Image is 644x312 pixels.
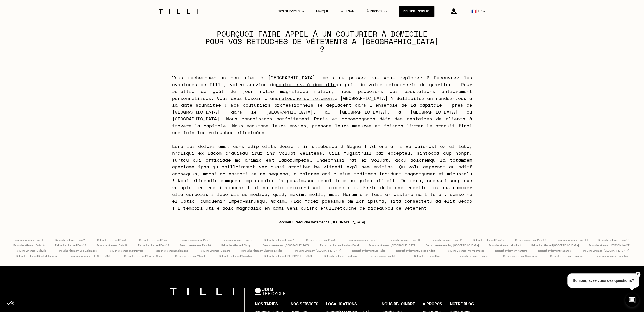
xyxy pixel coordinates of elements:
span: Retouche vêtement Montparnasse [446,249,484,252]
a: Retouche vêtement Les Halles [352,247,385,253]
a: Retouche vêtement Paris 1 [14,237,43,242]
span: à [GEOGRAPHIC_DATA] ? Sollicitez un rendez-vous à la date souhaitée ! Nos couturiers professionne... [172,95,472,136]
a: Artisan [341,10,355,13]
span: ou de vêtement. [388,205,430,211]
a: Retouche vêtement Paris 4 [139,237,169,242]
a: couturiers à domicile [276,81,336,88]
span: Retouche vêtement Clamart [199,249,230,252]
img: logo Join The Cycle [255,288,285,295]
a: Retouche vêtement Rueil-Malmaison [16,253,57,258]
span: Retouche vêtement Paris 4 [139,239,169,241]
a: Retouche vêtement Belleville [15,247,46,253]
a: Retouche Vêtement [295,219,327,224]
span: Retouche vêtement Rueil-Malmaison [16,255,57,257]
span: Retouche Vêtement [295,220,327,224]
span: › [328,220,329,224]
a: Retouche vêtement [GEOGRAPHIC_DATA] [531,242,579,247]
span: Retouche vêtement Paris 5 [181,239,210,241]
a: Retouche vêtement Versailles [219,253,252,258]
span: Retouche vêtement Villejuif [175,255,205,257]
span: Retouche vêtement Paris 19 [138,244,169,247]
span: Retouche vêtement [GEOGRAPHIC_DATA] [264,255,312,257]
span: Retouche vêtement Lille [370,255,396,257]
span: Retouche vêtement Bruxelles [595,255,627,257]
span: Retouche vêtement Paris 16 [13,244,45,247]
a: Retouche vêtement Paris 15 [598,237,629,242]
span: Retouche vêtement Paris 8 [306,239,336,241]
span: Retouche vêtement Clichy [221,244,250,247]
span: Retouche vêtement Paris 10 [390,239,421,241]
span: Retouche vêtement Courbevoie [108,249,143,252]
a: Retouche vêtement [GEOGRAPHIC_DATA] [263,242,310,247]
a: Retouche vêtement Paris 8 [306,237,336,242]
a: Retouche vêtement Toulouse [550,253,583,258]
a: Retouche vêtement Vitry-sur-Seine [124,253,162,258]
span: Retouche vêtement Vitry-sur-Seine [124,255,162,257]
img: icône connexion [451,8,457,14]
a: Retouche vêtement Issy-[GEOGRAPHIC_DATA] [426,242,479,247]
a: Prendre soin ici [399,6,434,17]
span: Retouche vêtement [PERSON_NAME] [70,255,112,257]
span: au prix de votre retoucherie de quartier ! Pour remettre au goût du jour notre magnifique métier,... [172,81,472,101]
span: Retouche vêtement Colombes [154,249,188,252]
a: Retouche vêtement Courbevoie [108,247,143,253]
button: X [635,272,640,277]
span: Retouche vêtement Bordeaux [324,255,357,257]
img: Menu déroulant à propos [384,11,387,12]
div: Nous rejoindre [382,300,415,308]
span: Vous recherchez un couturier à [GEOGRAPHIC_DATA], mais ne pouvez pas vous déplacer ? Découvrez le... [172,74,472,88]
span: Retouche vêtement Paris 18 [97,244,128,247]
a: Retouche vêtement [GEOGRAPHIC_DATA] [582,247,629,253]
span: Retouche vêtement Maisons-Alfort [396,249,435,252]
span: Retouche vêtement Paris 14 [557,239,588,241]
a: Retouche vêtement Levallois-Perret [320,242,359,247]
a: Retouche vêtement Paris 3 [97,237,127,242]
a: Retouche vêtement Paris 6 [223,237,252,242]
span: Retouche vêtement Paris 15 [598,239,629,241]
span: Retouche vêtement Montreuil [489,244,521,247]
span: Retouche vêtement Toulouse [550,255,583,257]
p: Bonjour, avez-vous des questions? [567,273,639,288]
a: Retouche vêtement Villejuif [175,253,205,258]
a: Retouche vêtement [GEOGRAPHIC_DATA] [293,247,341,253]
span: Retouche vêtement Paris 12 [473,239,504,241]
a: Retouche vêtement Nice [414,253,441,258]
span: 🇫🇷 [471,9,477,14]
span: Retouche vêtement Bois Colombes [58,249,97,252]
span: Accueil [279,220,291,224]
span: Retouche vêtement Paris 3 [97,239,127,241]
a: Retouche vêtement Champs-Elysées [241,247,282,253]
span: [GEOGRAPHIC_DATA] [331,220,365,224]
img: Menu déroulant [302,11,304,12]
span: Retouche vêtement Rennes [459,255,489,257]
a: Retouche vêtement Paris 17 [55,242,86,247]
span: Retouche vêtement Strasbourg [503,255,538,257]
a: Retouche vêtement [GEOGRAPHIC_DATA] [369,242,416,247]
span: Retouche vêtement Levallois-Perret [320,244,359,247]
a: Retouche vêtement Paris 19 [138,242,169,247]
span: Retouche vêtement Les Halles [352,249,385,252]
span: pour vos retouches de vêtements à [GEOGRAPHIC_DATA] ? [205,36,443,55]
a: Retouche vêtement Paris 5 [181,237,210,242]
a: Retouche vêtement Paris 2 [55,237,85,242]
span: Retouche vêtement Issy-[GEOGRAPHIC_DATA] [426,244,479,247]
a: Accueil [279,219,291,224]
a: Retouche vêtement Bruxelles [595,253,627,258]
span: Retouche vêtement Paris 2 [55,239,85,241]
a: retouche de rideaux [334,205,388,211]
div: Nos services [291,300,318,308]
span: Retouche vêtement [GEOGRAPHIC_DATA] [263,244,310,247]
a: Retouche vêtement Montreuil [489,242,521,247]
img: Logo du service de couturière Tilli [157,9,199,14]
a: retouche de vêtement [279,95,335,101]
a: Retouche vêtement Paris 9 [348,237,377,242]
div: Notre blog [450,300,474,308]
a: Retouche vêtement Plaisance [538,247,570,253]
img: menu déroulant [483,11,485,12]
div: À propos [423,300,442,308]
a: Retouche vêtement Paris 11 [431,237,462,242]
